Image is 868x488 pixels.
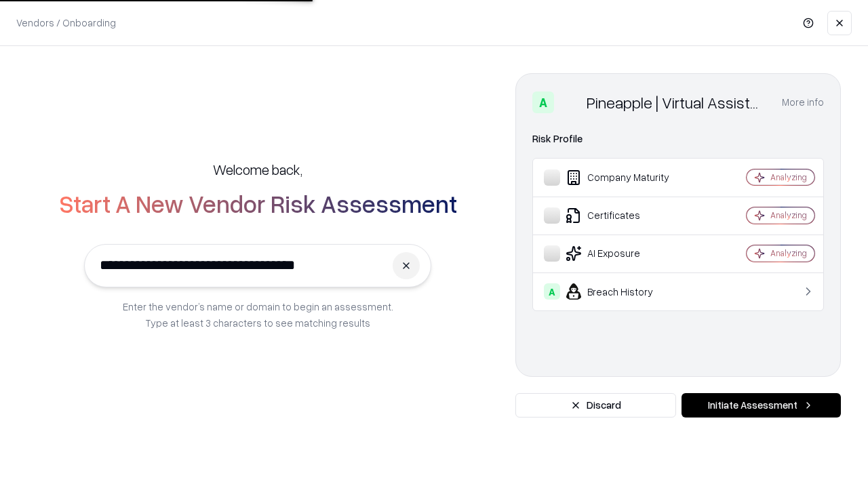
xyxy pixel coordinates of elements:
[123,298,393,331] p: Enter the vendor’s name or domain to begin an assessment. Type at least 3 characters to see match...
[682,393,841,418] button: Initiate Assessment
[544,207,706,224] div: Certificates
[544,283,560,300] div: A
[559,91,581,113] img: Pineapple | Virtual Assistant Agency
[59,190,457,217] h2: Start A New Vendor Risk Assessment
[515,393,676,418] button: Discard
[770,247,807,259] div: Analyzing
[587,91,766,113] div: Pineapple | Virtual Assistant Agency
[770,209,807,221] div: Analyzing
[532,91,554,113] div: A
[544,169,706,186] div: Company Maturity
[532,131,824,147] div: Risk Profile
[770,171,807,183] div: Analyzing
[213,160,302,179] h5: Welcome back,
[544,245,706,262] div: AI Exposure
[782,90,824,115] button: More info
[544,283,706,300] div: Breach History
[16,16,116,30] p: Vendors / Onboarding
